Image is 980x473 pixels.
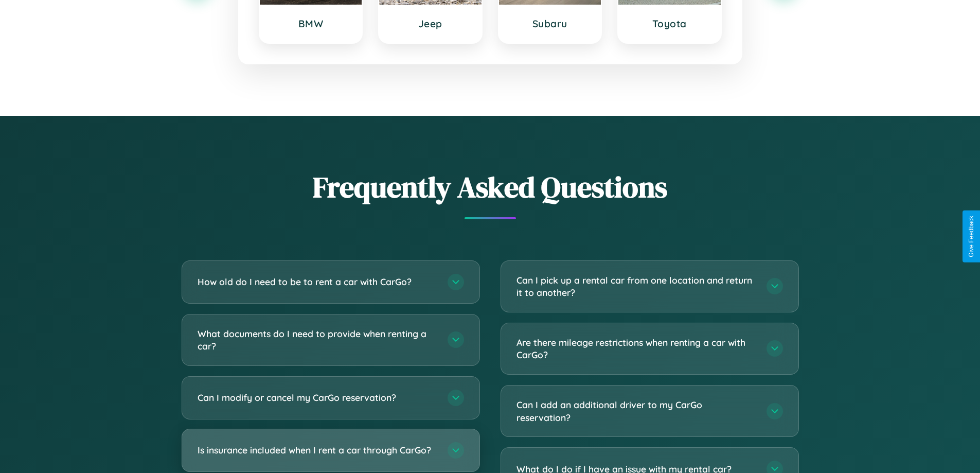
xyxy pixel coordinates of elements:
h3: BMW [270,17,352,30]
h3: Is insurance included when I rent a car through CarGo? [198,444,437,457]
h3: What documents do I need to provide when renting a car? [198,327,437,353]
h3: Subaru [509,17,591,30]
h3: Can I modify or cancel my CarGo reservation? [198,391,437,404]
h2: Frequently Asked Questions [182,167,799,207]
h3: Toyota [629,17,710,30]
div: Give Feedback [968,216,975,257]
h3: Are there mileage restrictions when renting a car with CarGo? [516,336,756,361]
h3: Can I add an additional driver to my CarGo reservation? [516,398,756,424]
h3: Can I pick up a rental car from one location and return it to another? [516,274,756,299]
h3: How old do I need to be to rent a car with CarGo? [198,275,437,288]
h3: Jeep [389,17,471,30]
